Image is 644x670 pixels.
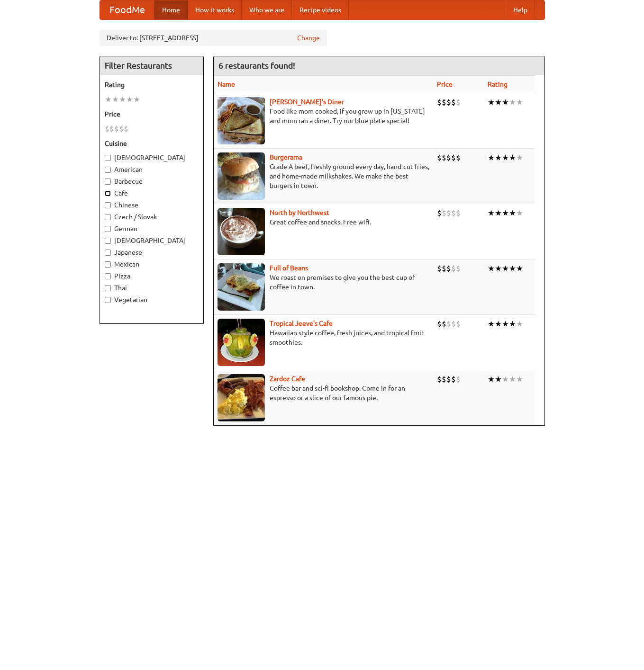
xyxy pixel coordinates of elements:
[218,384,429,402] p: Coffee bar and sci-fi bookshop. Come in for an espresso or a slice of our famous pie.
[218,152,265,200] img: burgerama.jpg
[437,208,442,218] li: $
[509,152,516,163] li: ★
[456,319,461,329] li: $
[119,94,126,105] li: ★
[446,97,451,107] li: $
[495,319,502,329] li: ★
[188,0,242,19] a: How it works
[495,263,502,274] li: ★
[105,153,199,162] label: [DEMOGRAPHIC_DATA]
[133,94,140,105] li: ★
[488,263,495,274] li: ★
[270,375,305,383] a: Zardoz Cafe
[112,94,119,105] li: ★
[105,214,111,220] input: Czech / Slovak
[509,374,516,384] li: ★
[297,33,320,43] a: Change
[105,261,111,268] input: Mexican
[154,0,188,19] a: Home
[105,248,199,257] label: Japanese
[114,124,119,134] li: $
[105,165,199,174] label: American
[105,212,199,222] label: Czech / Slovak
[105,94,112,105] li: ★
[456,208,461,218] li: $
[105,238,111,244] input: [DEMOGRAPHIC_DATA]
[105,190,111,197] input: Cafe
[437,319,442,329] li: $
[119,124,124,134] li: $
[495,208,502,218] li: ★
[456,97,461,107] li: $
[105,155,111,161] input: [DEMOGRAPHIC_DATA]
[218,80,235,88] a: Name
[109,124,114,134] li: $
[442,97,446,107] li: $
[437,97,442,107] li: $
[488,97,495,107] li: ★
[502,319,509,329] li: ★
[218,273,429,292] p: We roast on premises to give you the best cup of coffee in town.
[442,374,446,384] li: $
[451,152,456,163] li: $
[105,236,199,245] label: [DEMOGRAPHIC_DATA]
[488,374,495,384] li: ★
[242,0,292,19] a: Who we are
[270,264,308,272] b: Full of Beans
[105,109,199,119] h5: Price
[105,250,111,256] input: Japanese
[218,328,429,347] p: Hawaiian style coffee, fresh juices, and tropical fruit smoothies.
[100,0,154,19] a: FoodMe
[446,263,451,274] li: $
[442,152,446,163] li: $
[218,162,429,190] p: Grade A beef, freshly ground every day, hand-cut fries, and home-made milkshakes. We make the bes...
[495,374,502,384] li: ★
[105,285,111,291] input: Thai
[105,167,111,173] input: American
[124,124,128,134] li: $
[506,0,535,19] a: Help
[502,374,509,384] li: ★
[100,56,203,75] h4: Filter Restaurants
[218,374,265,421] img: zardoz.jpg
[105,139,199,148] h5: Cuisine
[488,208,495,218] li: ★
[270,320,333,327] b: Tropical Jeeve's Cafe
[105,177,199,186] label: Barbecue
[126,94,133,105] li: ★
[456,263,461,274] li: $
[105,259,199,269] label: Mexican
[437,152,442,163] li: $
[488,319,495,329] li: ★
[218,319,265,366] img: jeeves.jpg
[446,152,451,163] li: $
[105,202,111,208] input: Chinese
[495,97,502,107] li: ★
[442,319,446,329] li: $
[218,208,265,255] img: north.jpg
[218,97,265,144] img: sallys.jpg
[270,153,302,161] a: Burgerama
[488,80,508,88] a: Rating
[105,124,109,134] li: $
[442,208,446,218] li: $
[105,224,199,233] label: German
[437,374,442,384] li: $
[446,208,451,218] li: $
[105,297,111,303] input: Vegetarian
[516,97,523,107] li: ★
[270,209,329,216] a: North by Northwest
[437,263,442,274] li: $
[502,152,509,163] li: ★
[105,226,111,232] input: German
[451,97,456,107] li: $
[270,98,344,106] a: [PERSON_NAME]'s Diner
[451,319,456,329] li: $
[516,208,523,218] li: ★
[446,319,451,329] li: $
[516,152,523,163] li: ★
[516,263,523,274] li: ★
[456,374,461,384] li: $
